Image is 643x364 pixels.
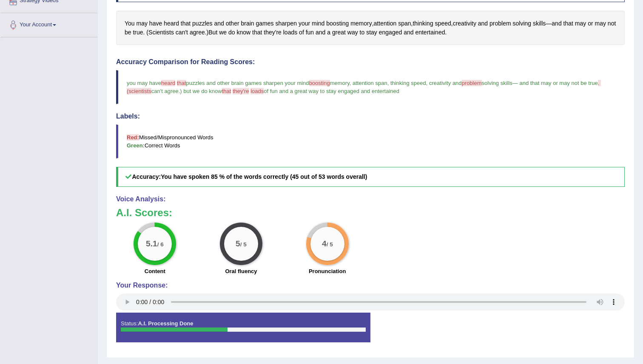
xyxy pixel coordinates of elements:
[512,80,518,86] span: —
[226,19,239,28] span: Click to see word definition
[595,19,606,28] span: Click to see word definition
[241,19,254,28] span: Click to see word definition
[482,80,512,86] span: solving skills
[299,19,310,28] span: Click to see word definition
[379,28,402,37] span: Click to see word definition
[116,282,625,289] h4: Your Response:
[353,80,387,86] span: attention span
[186,80,309,86] span: puzzles and other brain games sharpen your mind
[489,19,511,28] span: Click to see word definition
[283,28,297,37] span: Click to see word definition
[116,124,625,158] blockquote: Missed/Mispronounced Words Correct Words
[179,88,182,94] span: .)
[250,88,264,94] span: loads
[0,13,97,34] a: Your Account
[332,28,346,37] span: Click to see word definition
[316,28,325,37] span: Click to see word definition
[233,88,249,94] span: they're
[360,28,365,37] span: Click to see word definition
[390,80,426,86] span: thinking speed
[116,207,172,218] b: A.I. Scores:
[127,134,139,141] b: Red:
[256,19,274,28] span: Click to see word definition
[183,88,222,94] span: but we do know
[125,19,135,28] span: Click to see word definition
[588,19,593,28] span: Click to see word definition
[127,142,145,149] b: Green:
[327,28,330,37] span: Click to see word definition
[148,28,174,37] span: Click to see word definition
[161,80,175,86] span: heard
[145,267,165,275] label: Content
[453,19,476,28] span: Click to see word definition
[306,28,314,37] span: Click to see word definition
[137,19,148,28] span: Click to see word definition
[161,173,367,180] b: You have spoken 85 % of the words correctly (45 out of 53 words overall)
[366,28,377,37] span: Click to see word definition
[146,239,157,248] big: 5.1
[116,11,625,45] div: , , , — . ( .) .
[214,19,224,28] span: Click to see word definition
[519,80,597,86] span: and that may or may not be true
[133,28,143,37] span: Click to see word definition
[116,167,625,187] h5: Accuracy:
[116,195,625,203] h4: Voice Analysis:
[309,267,346,275] label: Pronunciation
[151,88,179,94] span: can't agree
[264,28,282,37] span: Click to see word definition
[275,19,297,28] span: Click to see word definition
[219,28,227,37] span: Click to see word definition
[575,19,586,28] span: Click to see word definition
[563,19,573,28] span: Click to see word definition
[252,28,262,37] span: Click to see word definition
[478,19,488,28] span: Click to see word definition
[309,80,330,86] span: boosting
[164,19,179,28] span: Click to see word definition
[125,28,131,37] span: Click to see word definition
[190,28,205,37] span: Click to see word definition
[326,242,333,248] small: / 5
[236,28,250,37] span: Click to see word definition
[426,80,428,86] span: ,
[374,19,397,28] span: Click to see word definition
[299,28,304,37] span: Click to see word definition
[347,28,358,37] span: Click to see word definition
[222,88,231,94] span: that
[240,242,247,248] small: / 5
[225,267,257,275] label: Oral fluency
[350,19,372,28] span: Click to see word definition
[116,313,370,342] div: Status:
[413,19,433,28] span: Click to see word definition
[192,19,212,28] span: Click to see word definition
[552,19,561,28] span: Click to see word definition
[176,28,188,37] span: Click to see word definition
[264,88,399,94] span: of fun and a great way to stay engaged and entertained
[435,19,451,28] span: Click to see word definition
[350,80,351,86] span: ,
[429,80,462,86] span: creativity and
[404,28,413,37] span: Click to see word definition
[149,19,162,28] span: Click to see word definition
[533,19,546,28] span: Click to see word definition
[387,80,389,86] span: ,
[415,28,445,37] span: Click to see word definition
[330,80,350,86] span: memory
[157,242,164,248] small: / 6
[116,113,625,120] h4: Labels:
[322,239,327,248] big: 4
[608,19,616,28] span: Click to see word definition
[127,80,161,86] span: you may have
[326,19,349,28] span: Click to see word definition
[236,239,240,248] big: 5
[462,80,482,86] span: problem
[116,58,625,66] h4: Accuracy Comparison for Reading Scores:
[312,19,324,28] span: Click to see word definition
[513,19,532,28] span: Click to see word definition
[181,19,191,28] span: Click to see word definition
[138,320,193,327] strong: A.I. Processing Done
[177,80,186,86] span: that
[208,28,217,37] span: Click to see word definition
[127,80,601,94] span: . (scientists
[228,28,235,37] span: Click to see word definition
[398,19,411,28] span: Click to see word definition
